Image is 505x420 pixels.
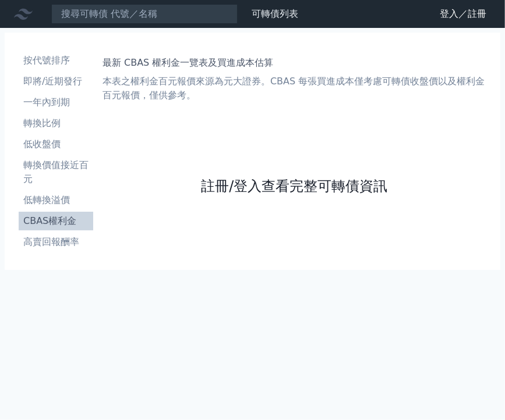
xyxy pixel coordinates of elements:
[19,51,93,70] a: 按代號排序
[201,177,387,195] a: 註冊/登入查看完整可轉債資訊
[19,93,93,112] a: 一年內到期
[19,74,93,88] li: 即將/近期發行
[19,214,93,228] li: CBAS權利金
[51,4,238,24] input: 搜尋可轉債 代號／名稱
[430,5,496,23] a: 登入／註冊
[103,74,486,102] p: 本表之權利金百元報價來源為元大證券。CBAS 每張買進成本僅考慮可轉債收盤價以及權利金百元報價，僅供參考。
[19,54,93,67] li: 按代號排序
[19,137,93,151] li: 低收盤價
[19,158,93,186] li: 轉換價值接近百元
[19,212,93,230] a: CBAS權利金
[19,191,93,209] a: 低轉換溢價
[19,72,93,91] a: 即將/近期發行
[252,8,298,19] a: 可轉債列表
[19,114,93,133] a: 轉換比例
[19,135,93,154] a: 低收盤價
[103,56,486,70] h1: 最新 CBAS 權利金一覽表及買進成本估算
[19,233,93,251] a: 高賣回報酬率
[19,235,93,249] li: 高賣回報酬率
[19,116,93,130] li: 轉換比例
[19,95,93,109] li: 一年內到期
[19,156,93,188] a: 轉換價值接近百元
[19,193,93,207] li: 低轉換溢價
